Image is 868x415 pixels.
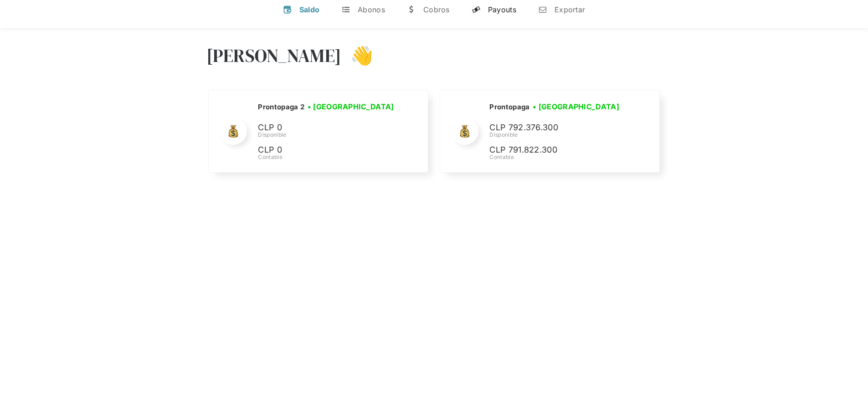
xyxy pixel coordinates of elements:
[488,5,516,14] div: Payouts
[489,102,529,112] h2: Prontopaga
[283,5,292,14] div: v
[341,44,373,67] h3: 👋
[489,121,626,134] p: CLP 792.376.300
[341,5,350,14] div: t
[489,143,626,157] p: CLP 791.822.300
[407,5,416,14] div: w
[206,44,342,67] h3: [PERSON_NAME]
[423,5,450,14] div: Cobros
[258,102,304,112] h2: Prontopaga 2
[472,5,481,14] div: y
[489,131,626,139] div: Disponible
[258,121,395,134] p: CLP 0
[489,153,626,161] div: Contable
[555,5,585,14] div: Exportar
[538,5,547,14] div: n
[258,131,397,139] div: Disponible
[258,153,397,161] div: Contable
[358,5,385,14] div: Abonos
[533,101,619,112] h3: • [GEOGRAPHIC_DATA]
[308,101,394,112] h3: • [GEOGRAPHIC_DATA]
[299,5,320,14] div: Saldo
[258,143,395,157] p: CLP 0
